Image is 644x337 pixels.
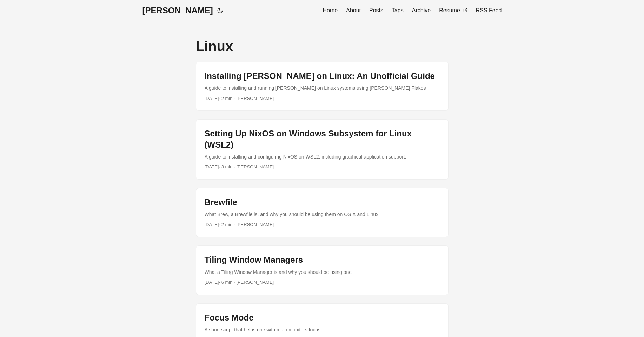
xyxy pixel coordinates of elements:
span: Tags [392,7,404,13]
h1: Linux [196,38,449,55]
span: Archive [412,7,431,13]
span: Home [323,7,338,13]
a: post link to Setting Up NixOS on Windows Subsystem for Linux (WSL2) [196,120,448,179]
span: Resume [439,7,460,13]
span: Posts [369,7,383,13]
span: About [346,7,361,13]
a: post link to Brewfile [196,188,448,237]
a: post link to Tiling Window Managers [196,246,448,294]
a: post link to Installing Claude Desktop on Linux: An Unofficial Guide [196,62,448,110]
span: RSS Feed [476,7,502,13]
